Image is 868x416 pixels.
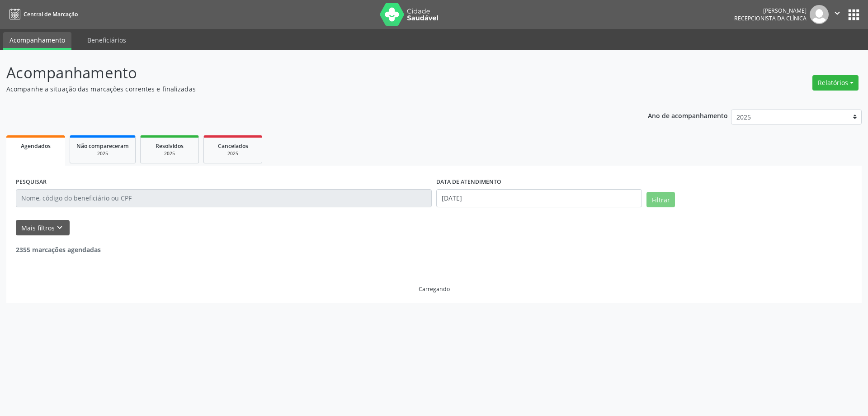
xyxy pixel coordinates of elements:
button:  [829,5,846,24]
span: Recepcionista da clínica [734,14,807,22]
a: Beneficiários [81,32,132,48]
input: Selecione um intervalo [436,189,642,207]
div: Carregando [419,285,450,293]
span: Central de Marcação [24,10,78,18]
div: 2025 [147,150,192,157]
i: keyboard_arrow_down [55,223,65,233]
div: 2025 [76,150,129,157]
div: [PERSON_NAME] [734,7,807,14]
span: Cancelados [218,142,248,150]
input: Nome, código do beneficiário ou CPF [16,189,432,207]
a: Acompanhamento [3,32,71,50]
button: Filtrar [646,192,675,207]
div: 2025 [210,150,255,157]
strong: 2355 marcações agendadas [16,245,101,254]
p: Ano de acompanhamento [648,110,728,121]
span: Agendados [21,142,51,150]
p: Acompanhamento [6,62,605,84]
span: Não compareceram [76,142,129,150]
label: PESQUISAR [16,175,47,189]
label: DATA DE ATENDIMENTO [436,175,501,189]
a: Central de Marcação [6,7,78,22]
button: Mais filtroskeyboard_arrow_down [16,220,70,236]
span: Resolvidos [156,142,184,150]
button: apps [846,7,862,23]
p: Acompanhe a situação das marcações correntes e finalizadas [6,84,605,94]
i:  [832,8,842,18]
img: img [810,5,829,24]
button: Relatórios [812,75,859,91]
